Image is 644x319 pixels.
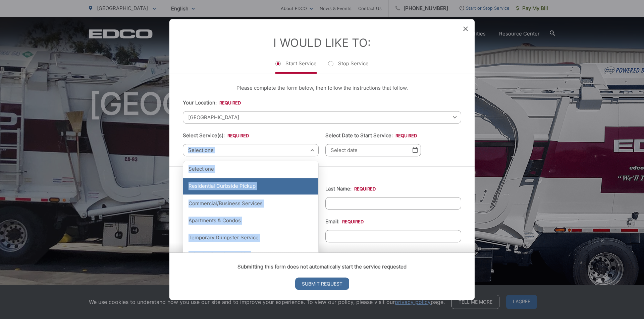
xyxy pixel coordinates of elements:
[325,144,421,156] input: Select date
[183,161,318,178] div: Select one
[183,195,318,212] div: Commercial/Business Services
[183,111,461,124] span: [GEOGRAPHIC_DATA]
[183,84,461,92] p: Please complete the form below, then follow the instructions that follow.
[325,133,417,139] label: Select Date to Start Service:
[328,60,369,74] label: Stop Service
[183,212,318,229] div: Apartments & Condos
[325,219,364,225] label: Email:
[183,133,249,139] label: Select Service(s):
[295,277,349,290] input: Submit Request
[413,147,418,153] img: Select date
[183,229,318,246] div: Temporary Dumpster Service
[183,178,318,195] div: Residential Curbside Pickup
[183,144,319,156] span: Select one
[183,100,241,106] label: Your Location:
[237,263,407,270] strong: Submitting this form does not automatically start the service requested
[273,36,371,50] label: I Would Like To:
[275,60,317,74] label: Start Service
[325,186,376,192] label: Last Name:
[183,247,318,263] div: Construction & Demolition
